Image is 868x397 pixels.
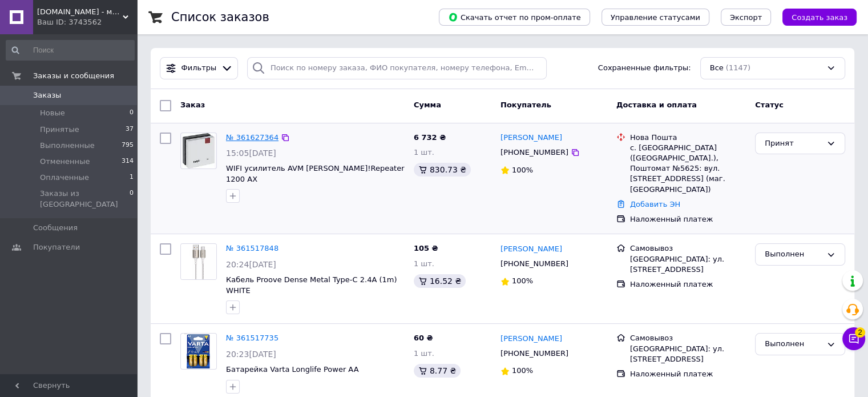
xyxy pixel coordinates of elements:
[226,275,397,295] a: Кабель Proove Dense Metal Type-C 2.4A (1m) WHITE
[184,334,213,369] img: Фото товару
[183,133,215,169] img: Фото товару
[40,189,130,209] span: Заказы из [GEOGRAPHIC_DATA]
[498,346,571,361] div: [PHONE_NUMBER]
[771,13,857,21] a: Создать заказ
[721,9,771,26] button: Экспорт
[726,63,750,72] span: (1147)
[226,334,278,342] a: № 361517735
[439,9,590,26] button: Скачать отчет по пром-оплате
[512,166,533,174] span: 100%
[448,12,581,22] span: Скачать отчет по пром-оплате
[498,256,571,271] div: [PHONE_NUMBER]
[414,101,441,109] span: Сумма
[226,260,276,269] span: 20:24[DATE]
[6,40,135,61] input: Поиск
[598,63,691,74] span: Сохраненные фильтры:
[33,242,80,252] span: Покупатели
[601,9,709,26] button: Управление статусами
[842,327,865,350] button: Чат с покупателем2
[226,350,276,359] span: 20:23[DATE]
[630,133,746,143] div: Нова Пошта
[180,333,217,370] a: Фото товару
[630,254,746,275] div: [GEOGRAPHIC_DATA]: ул. [STREET_ADDRESS]
[414,163,471,177] div: 830.73 ₴
[414,334,433,342] span: 60 ₴
[414,274,466,288] div: 16.52 ₴
[630,200,680,208] a: Добавить ЭН
[247,57,547,79] input: Поиск по номеру заказа, ФИО покупателя, номеру телефона, Email, номеру накладной
[40,141,95,151] span: Выполненные
[414,259,434,268] span: 1 шт.
[630,143,746,195] div: с. [GEOGRAPHIC_DATA] ([GEOGRAPHIC_DATA].), Поштомат №5625: вул. [STREET_ADDRESS] (маг. [GEOGRAPHI...
[414,148,434,157] span: 1 шт.
[765,338,822,350] div: Выполнен
[180,133,217,169] a: Фото товару
[512,276,533,285] span: 100%
[755,101,784,109] span: Статус
[630,243,746,254] div: Самовывоз
[500,101,551,109] span: Покупатель
[630,344,746,364] div: [GEOGRAPHIC_DATA]: ул. [STREET_ADDRESS]
[226,164,404,183] a: WIFI усилитель AVM [PERSON_NAME]!Repeater 1200 AX
[226,133,278,142] a: № 361627364
[171,10,269,24] h1: Список заказов
[710,63,724,74] span: Все
[40,173,89,183] span: Оплаченные
[500,133,562,143] a: [PERSON_NAME]
[414,364,461,378] div: 8.77 ₴
[33,71,114,81] span: Заказы и сообщения
[792,13,847,22] span: Создать заказ
[33,223,78,233] span: Сообщения
[180,101,205,109] span: Заказ
[40,125,79,135] span: Принятые
[512,366,533,375] span: 100%
[122,157,134,167] span: 314
[611,13,700,22] span: Управление статусами
[37,7,123,17] span: arsi.com.ua - магазин техники
[226,149,276,158] span: 15:05[DATE]
[226,244,278,252] a: № 361517848
[630,279,746,290] div: Наложенный платеж
[122,141,134,151] span: 795
[782,9,857,26] button: Создать заказ
[126,125,134,135] span: 37
[765,138,822,150] div: Принят
[500,244,562,255] a: [PERSON_NAME]
[630,214,746,224] div: Наложенный платеж
[630,333,746,343] div: Самовывоз
[414,349,434,358] span: 1 шт.
[414,244,438,252] span: 105 ₴
[855,325,865,335] span: 2
[730,13,762,22] span: Экспорт
[33,90,61,101] span: Заказы
[130,108,134,118] span: 0
[181,63,217,74] span: Фильтры
[181,244,216,279] img: Фото товару
[40,108,65,118] span: Новые
[498,145,571,160] div: [PHONE_NUMBER]
[616,101,697,109] span: Доставка и оплата
[414,133,446,142] span: 6 732 ₴
[130,173,134,183] span: 1
[40,157,90,167] span: Отмененные
[226,365,358,374] a: Батарейка Varta Longlife Power AA
[765,248,822,260] div: Выполнен
[630,369,746,379] div: Наложенный платеж
[130,189,134,209] span: 0
[37,17,137,27] div: Ваш ID: 3743562
[500,334,562,344] a: [PERSON_NAME]
[180,243,217,280] a: Фото товару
